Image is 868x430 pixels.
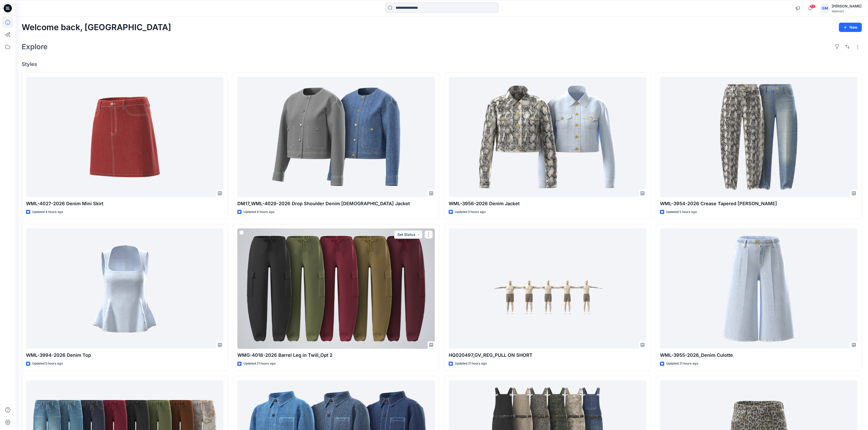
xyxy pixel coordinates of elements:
[26,200,223,207] p: WML-4027-2026 Denim Mini Skirt
[832,9,862,13] div: Walmart
[832,3,862,9] div: [PERSON_NAME]
[449,200,646,207] p: WML-3956-2026 Denim Jacket
[660,77,857,197] a: WML-3954-2026 Crease Tapered Jean
[660,228,857,349] a: WML-3955-2026_Denim Culotte
[839,23,862,32] button: New
[22,23,171,32] h2: Welcome back, [GEOGRAPHIC_DATA]
[244,361,276,366] p: Updated 21 hours ago
[820,4,830,13] div: GM
[666,361,698,366] p: Updated 21 hours ago
[22,43,48,51] h2: Explore
[22,61,862,67] h4: Styles
[237,228,435,349] a: WMG-4018-2026 Barrel Leg in Twill_Opt 2
[26,352,223,359] p: WML-3994-2026 Denim Top
[32,209,63,215] p: Updated 4 hours ago
[449,352,646,359] p: HQ020497_GV_REG_PULL ON SHORT
[666,209,697,215] p: Updated 5 hours ago
[660,352,857,359] p: WML-3955-2026_Denim Culotte
[26,77,223,197] a: WML-4027-2026 Denim Mini Skirt
[237,200,435,207] p: DM17_WML-4029-2026 Drop Shoulder Denim [DEMOGRAPHIC_DATA] Jacket
[32,361,63,366] p: Updated 5 hours ago
[26,228,223,349] a: WML-3994-2026 Denim Top
[449,228,646,349] a: HQ020497_GV_REG_PULL ON SHORT
[810,4,815,9] span: 12
[237,352,435,359] p: WMG-4018-2026 Barrel Leg in Twill_Opt 2
[237,77,435,197] a: DM17_WML-4029-2026 Drop Shoulder Denim Lady Jacket
[455,361,487,366] p: Updated 21 hours ago
[455,209,486,215] p: Updated 5 hours ago
[660,200,857,207] p: WML-3954-2026 Crease Tapered [PERSON_NAME]
[244,209,274,215] p: Updated 4 hours ago
[449,77,646,197] a: WML-3956-2026 Denim Jacket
